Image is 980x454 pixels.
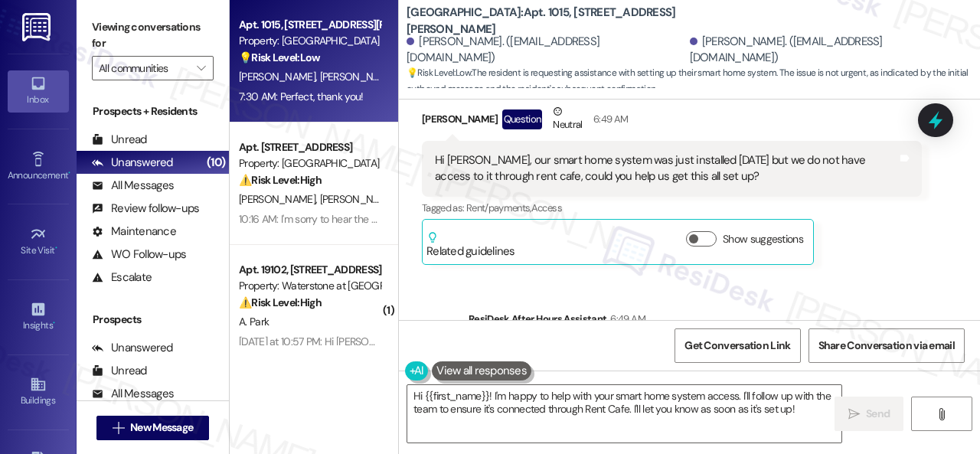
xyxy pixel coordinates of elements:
div: Property: [GEOGRAPHIC_DATA] [239,33,381,49]
strong: ⚠️ Risk Level: High [239,296,322,309]
textarea: Hi {{first_name}}! I'm happy to help with your smart home system access. I'll follow up with the ... [407,385,841,443]
span: [PERSON_NAME] [320,192,401,206]
span: A. Park [239,315,269,328]
strong: 💡 Risk Level: Low [407,67,471,79]
i:  [113,422,124,434]
label: Show suggestions [723,231,803,247]
a: Site Visit • [8,221,69,263]
b: [GEOGRAPHIC_DATA]: Apt. 1015, [STREET_ADDRESS][PERSON_NAME] [407,5,713,38]
div: Property: Waterstone at [GEOGRAPHIC_DATA] [239,278,381,294]
div: Prospects [77,312,229,328]
span: • [68,168,70,178]
div: Review follow-ups [92,201,199,217]
div: Unread [92,363,147,379]
div: Property: [GEOGRAPHIC_DATA] [239,155,381,171]
div: 6:49 AM [590,111,628,127]
div: (10) [203,151,229,175]
div: All Messages [92,178,174,194]
div: ResiDesk After Hours Assistant [469,311,969,332]
span: • [53,318,55,328]
label: Viewing conversations for [92,15,214,56]
div: WO Follow-ups [92,247,186,263]
span: Get Conversation Link [684,338,790,354]
div: Prospects + Residents [77,103,229,119]
span: New Message [130,420,193,436]
div: Apt. 1015, [STREET_ADDRESS][PERSON_NAME] [239,17,381,33]
div: Unread [92,132,147,148]
div: Question [502,109,543,129]
span: : The resident is requesting assistance with setting up their smart home system. The issue is not... [407,65,980,98]
div: [PERSON_NAME]. ([EMAIL_ADDRESS][DOMAIN_NAME]) [690,34,969,67]
span: [PERSON_NAME] [239,192,320,206]
div: Related guidelines [426,231,515,260]
div: Unanswered [92,340,173,356]
div: [PERSON_NAME] [422,103,922,141]
button: Get Conversation Link [675,328,800,363]
button: Send [835,397,903,431]
div: Neutral [550,103,585,136]
i:  [848,408,860,420]
div: Maintenance [92,224,176,240]
a: Inbox [8,70,69,112]
span: Send [866,406,890,422]
div: Unanswered [92,155,173,171]
span: Rent/payments , [466,201,531,214]
div: [PERSON_NAME]. ([EMAIL_ADDRESS][DOMAIN_NAME]) [407,34,686,67]
input: All communities [99,56,189,80]
button: Share Conversation via email [808,328,965,363]
i:  [197,62,205,74]
div: Tagged as: [422,197,922,219]
div: Hi [PERSON_NAME], our smart home system was just installed [DATE] but we do not have access to it... [435,152,897,185]
span: [PERSON_NAME] [320,70,397,83]
div: 6:49 AM [606,311,645,327]
button: New Message [96,416,210,440]
span: Access [531,201,562,214]
div: 7:30 AM: Perfect, thank you! [239,90,363,103]
div: All Messages [92,386,174,402]
i:  [936,408,947,420]
span: • [55,243,57,253]
span: [PERSON_NAME] [239,70,320,83]
strong: 💡 Risk Level: Low [239,51,320,64]
div: Escalate [92,269,152,286]
span: Share Conversation via email [818,338,955,354]
a: Buildings [8,371,69,413]
img: ResiDesk Logo [22,13,54,41]
strong: ⚠️ Risk Level: High [239,173,322,187]
a: Insights • [8,296,69,338]
div: Apt. [STREET_ADDRESS] [239,139,381,155]
div: Apt. 19102, [STREET_ADDRESS][PERSON_NAME] [239,262,381,278]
